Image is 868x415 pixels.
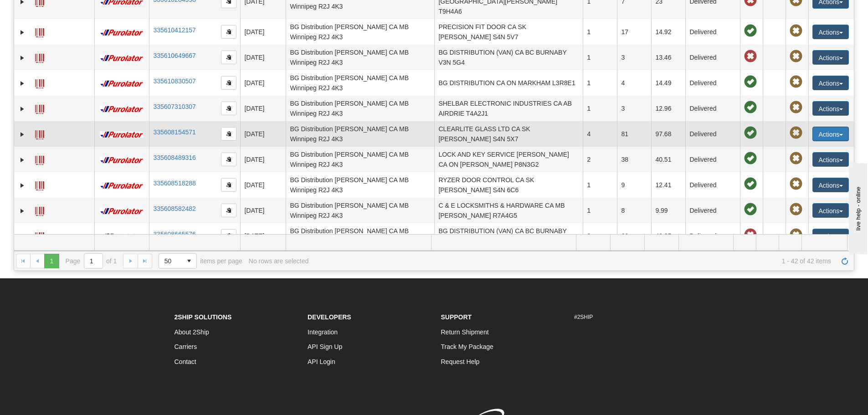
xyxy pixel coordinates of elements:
span: 50 [164,256,176,266]
span: On time [744,25,757,37]
td: 1 [583,70,617,96]
td: [DATE] [240,70,286,96]
td: BG Distribution [PERSON_NAME] CA MB Winnipeg R2J 4K3 [286,70,434,96]
a: Track My Package [441,343,493,350]
span: Late [744,50,757,63]
a: Label [35,177,44,192]
td: BG Distribution [PERSON_NAME] CA MB Winnipeg R2J 4K3 [286,172,434,198]
td: BG Distribution [PERSON_NAME] CA MB Winnipeg R2J 4K3 [286,147,434,172]
td: [DATE] [240,19,286,45]
button: Copy to clipboard [221,25,236,39]
a: 335608154571 [153,128,195,136]
td: Delivered [685,70,740,96]
td: [DATE] [240,96,286,121]
a: Label [35,203,44,217]
span: Pickup Not Assigned [790,178,802,190]
td: PRECISION FIT DOOR CA SK [PERSON_NAME] S4N 5V7 [434,19,583,45]
td: [DATE] [240,45,286,70]
span: Pickup Not Assigned [790,127,802,139]
a: API Sign Up [308,343,342,350]
span: Late [744,229,757,241]
td: C & E LOCKSMITHS & HARDWARE CA MB [PERSON_NAME] R7A4G5 [434,198,583,223]
a: Label [35,126,44,141]
a: 335607310307 [153,103,195,110]
td: RYZER DOOR CONTROL CA SK [PERSON_NAME] S4N 6C6 [434,172,583,198]
td: [DATE] [240,223,286,249]
span: On time [744,178,757,190]
a: Label [35,152,44,166]
td: [DATE] [240,121,286,147]
td: 14.49 [651,70,685,96]
button: Copy to clipboard [221,51,236,64]
a: Expand [18,53,27,62]
span: On time [744,101,757,114]
td: 3 [617,96,651,121]
td: 14.92 [651,19,685,45]
span: On time [744,152,757,165]
span: On time [744,127,757,139]
td: 3 [583,223,617,249]
td: 9 [617,172,651,198]
td: 4 [583,121,617,147]
td: CLEARLITE GLASS LTD CA SK [PERSON_NAME] S4N 5X7 [434,121,583,147]
td: BG Distribution [PERSON_NAME] CA MB Winnipeg R2J 4K3 [286,45,434,70]
strong: 2Ship Solutions [175,313,232,321]
img: 11 - Purolator [98,55,145,61]
td: 17 [617,19,651,45]
span: Page 1 [44,254,59,268]
span: Pickup Not Assigned [790,25,802,37]
button: Actions [812,25,849,39]
a: Expand [18,79,27,88]
td: BG Distribution [PERSON_NAME] CA MB Winnipeg R2J 4K3 [286,121,434,147]
img: 11 - Purolator [98,131,145,138]
div: No rows are selected [249,257,309,265]
button: Copy to clipboard [221,229,236,243]
td: [DATE] [240,172,286,198]
td: 1 [583,45,617,70]
span: Pickup Not Assigned [790,152,802,165]
button: Actions [812,76,849,90]
td: 2 [583,147,617,172]
td: Delivered [685,172,740,198]
button: Copy to clipboard [221,76,236,90]
span: Pickup Not Assigned [790,50,802,63]
a: Expand [18,104,27,113]
iframe: chat widget [847,161,867,254]
button: Actions [812,178,849,192]
a: 335608582482 [153,205,195,212]
a: About 2Ship [175,328,209,336]
td: 42.85 [651,223,685,249]
a: API Login [308,358,335,365]
a: Expand [18,130,27,139]
button: Actions [812,50,849,65]
td: 38 [617,147,651,172]
a: 335610830507 [153,77,195,85]
td: BG Distribution [PERSON_NAME] CA MB Winnipeg R2J 4K3 [286,19,434,45]
button: Copy to clipboard [221,178,236,192]
td: Delivered [685,96,740,121]
a: Expand [18,206,27,215]
img: 11 - Purolator [98,106,145,113]
button: Actions [812,229,849,243]
td: 1 [583,96,617,121]
img: 11 - Purolator [98,182,145,189]
a: Request Help [441,358,480,365]
h6: #2SHIP [574,314,694,320]
td: 12.96 [651,96,685,121]
button: Copy to clipboard [221,127,236,141]
a: Expand [18,155,27,164]
td: BG DISTRIBUTION CA ON MARKHAM L3R8E1 [434,70,583,96]
span: select [182,254,196,268]
td: LOCK AND KEY SERVICE [PERSON_NAME] CA ON [PERSON_NAME] P8N3G2 [434,147,583,172]
img: 11 - Purolator [98,208,145,215]
input: Page 1 [84,254,103,268]
a: Expand [18,232,27,241]
td: 81 [617,121,651,147]
td: BG DISTRIBUTION (VAN) CA BC BURNABY V3N 5G4 [434,45,583,70]
td: Delivered [685,121,740,147]
td: Delivered [685,19,740,45]
span: On time [744,76,757,88]
td: BG Distribution [PERSON_NAME] CA MB Winnipeg R2J 4K3 [286,198,434,223]
button: Actions [812,203,849,218]
a: Carriers [175,343,197,350]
